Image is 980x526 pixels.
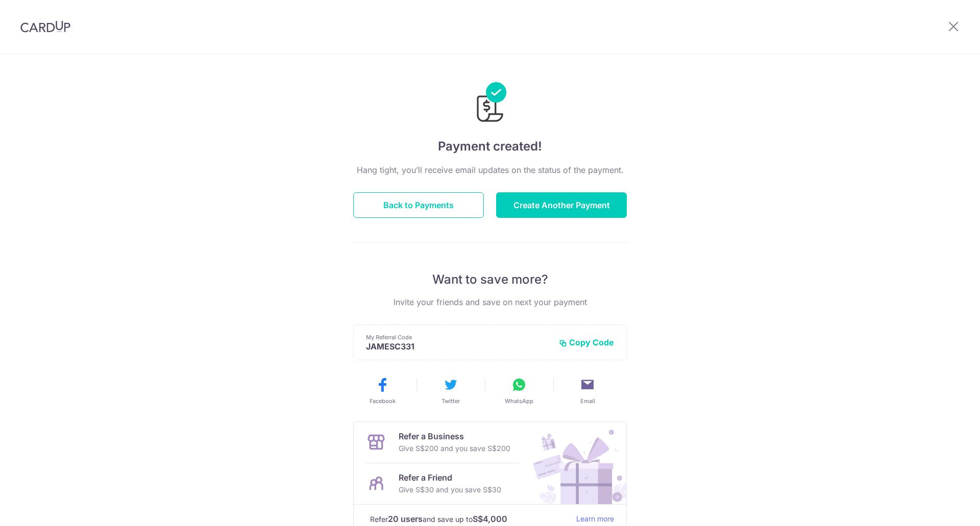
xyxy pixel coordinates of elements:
[496,192,627,218] button: Create Another Payment
[473,513,507,525] strong: S$4,000
[353,164,627,176] p: Hang tight, you’ll receive email updates on the status of the payment.
[388,513,423,525] strong: 20 users
[370,397,396,405] span: Facebook
[474,82,506,125] img: Payments
[399,484,501,496] p: Give S$30 and you save S$30
[576,513,614,525] a: Learn more
[421,377,481,405] button: Twitter
[489,377,549,405] button: WhatsApp
[353,296,627,308] p: Invite your friends and save on next your payment
[505,397,533,405] span: WhatsApp
[352,377,412,405] button: Facebook
[20,20,70,33] img: CardUp
[557,377,618,405] button: Email
[399,442,510,455] p: Give S$200 and you save S$200
[353,192,484,218] button: Back to Payments
[442,397,460,405] span: Twitter
[366,333,551,341] p: My Referral Code
[559,337,614,347] button: Copy Code
[353,137,627,156] h4: Payment created!
[523,422,626,504] img: Refer
[399,471,501,484] p: Refer a Friend
[370,513,568,525] p: Refer and save up to
[399,430,510,442] p: Refer a Business
[580,397,595,405] span: Email
[366,341,551,352] p: JAMESC331
[353,271,627,288] p: Want to save more?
